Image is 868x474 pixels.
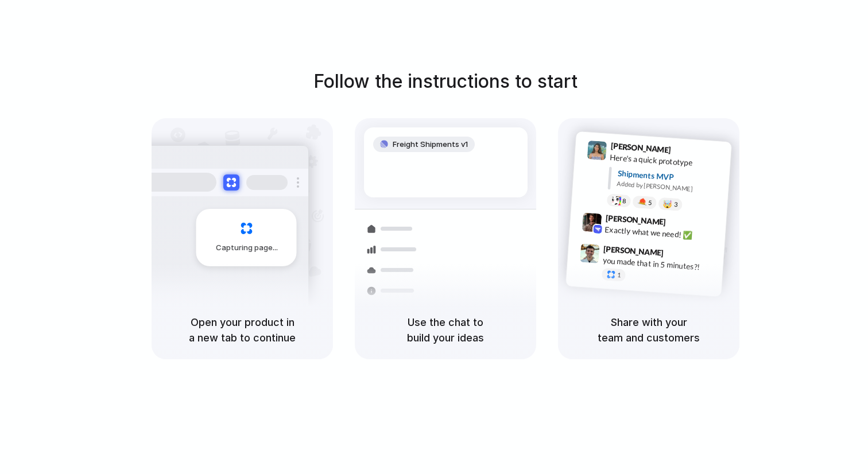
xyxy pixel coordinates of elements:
div: 🤯 [663,200,673,208]
span: [PERSON_NAME] [610,139,671,156]
span: 9:41 AM [675,145,698,158]
h1: Follow the instructions to start [313,68,578,95]
span: 9:47 AM [667,248,691,262]
div: Here's a quick prototype [610,151,724,170]
span: 9:42 AM [669,217,693,231]
span: 8 [622,197,626,204]
span: Freight Shipments v1 [393,139,468,150]
span: Capturing page [216,242,280,254]
div: you made that in 5 minutes?! [602,254,717,274]
div: Exactly what we need! ✅ [604,223,719,243]
h5: Share with your team and customers [572,314,726,345]
span: [PERSON_NAME] [605,211,666,228]
h5: Use the chat to build your ideas [369,314,522,345]
span: 5 [648,199,652,205]
span: 3 [674,201,678,208]
span: 1 [617,272,621,278]
div: Shipments MVP [617,167,723,186]
span: [PERSON_NAME] [603,242,664,259]
div: Added by [PERSON_NAME] [617,179,722,196]
h5: Open your product in a new tab to continue [165,314,319,345]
